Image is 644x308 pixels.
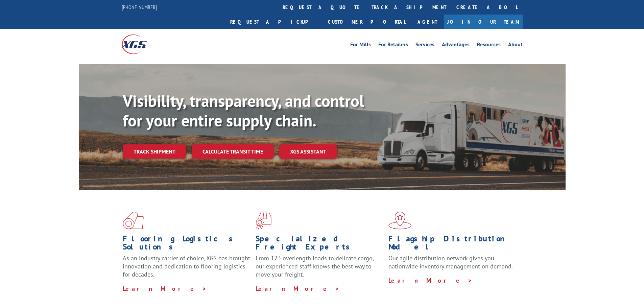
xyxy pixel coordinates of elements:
h1: Specialized Freight Experts [256,235,383,254]
a: XGS ASSISTANT [279,144,337,159]
p: From 123 overlength loads to delicate cargo, our experienced staff knows the best way to move you... [256,254,383,284]
a: Learn More > [388,277,473,284]
span: As an industry carrier of choice, XGS has brought innovation and dedication to flooring logistics... [123,254,250,278]
a: Learn More > [256,285,340,292]
img: xgs-icon-focused-on-flooring-red [256,212,271,229]
a: Agent [411,15,444,29]
a: Join Our Team [444,15,523,29]
img: xgs-icon-flagship-distribution-model-red [388,212,412,229]
a: Advantages [442,42,470,49]
a: Request a pickup [225,15,323,29]
span: Our agile distribution network gives you nationwide inventory management on demand. [388,254,513,270]
b: Visibility, transparency, and control for your entire supply chain. [123,90,364,131]
a: Learn More > [123,285,207,292]
a: Calculate transit time [192,144,274,159]
a: Resources [477,42,501,49]
a: Customer Portal [323,15,411,29]
a: [PHONE_NUMBER] [122,4,157,10]
img: xgs-icon-total-supply-chain-intelligence-red [123,212,144,229]
a: About [508,42,523,49]
h1: Flooring Logistics Solutions [123,235,251,254]
a: Services [415,42,434,49]
a: For Mills [350,42,371,49]
a: For Retailers [378,42,408,49]
a: Track shipment [123,144,186,159]
h1: Flagship Distribution Model [388,235,516,254]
